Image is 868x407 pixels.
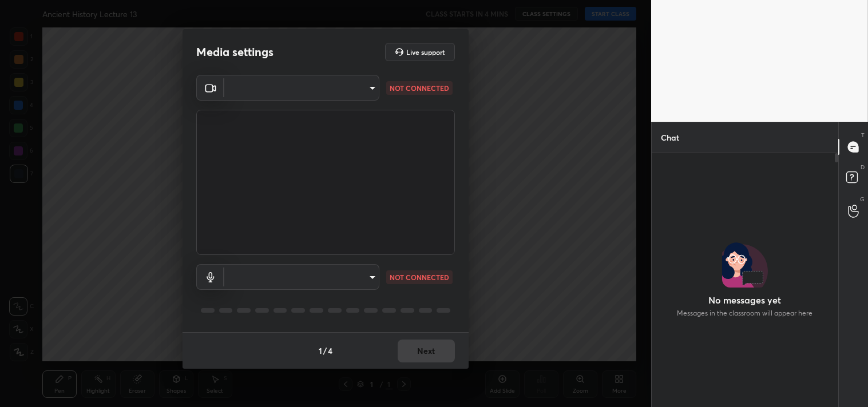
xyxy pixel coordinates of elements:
[224,264,379,290] div: ​
[323,345,327,357] h4: /
[860,195,865,203] p: G
[861,131,865,139] p: T
[319,345,322,357] h4: 1
[390,272,449,282] p: NOT CONNECTED
[406,49,445,55] h5: Live support
[390,83,449,93] p: NOT CONNECTED
[861,163,865,171] p: D
[196,45,274,59] h2: Media settings
[652,122,688,153] p: Chat
[328,345,332,357] h4: 4
[224,75,379,101] div: ​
